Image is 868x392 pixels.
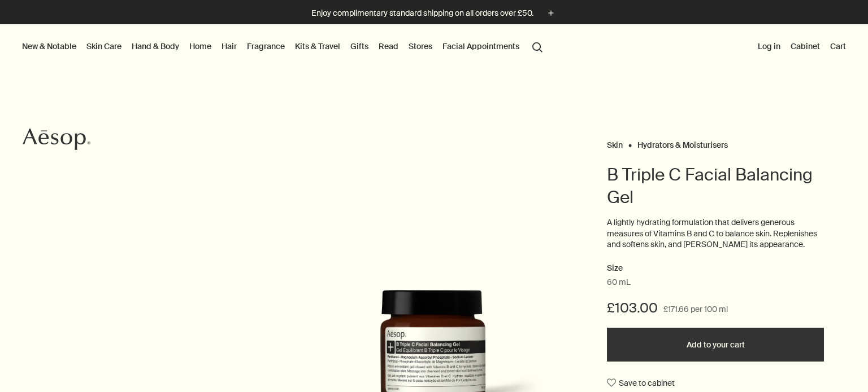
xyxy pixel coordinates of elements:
[311,7,557,20] button: Enjoy complimentary standard shipping on all orders over £50.
[129,39,181,54] a: Hand & Body
[756,24,848,69] nav: supplementary
[828,39,848,54] button: Cart
[756,39,783,54] button: Log in
[607,299,658,317] span: £103.00
[23,128,90,151] svg: Aesop
[607,262,824,275] h2: Size
[788,39,822,54] a: Cabinet
[311,7,533,19] p: Enjoy complimentary standard shipping on all orders over £50.
[663,303,728,316] span: £171.66 per 100 ml
[84,39,124,54] a: Skin Care
[440,39,522,54] a: Facial Appointments
[187,39,214,54] a: Home
[637,140,728,145] a: Hydrators & Moisturisers
[607,140,623,145] a: Skin
[607,277,631,288] span: 60 mL
[20,24,548,69] nav: primary
[348,39,371,54] a: Gifts
[293,39,342,54] a: Kits & Travel
[20,39,79,54] button: New & Notable
[607,164,824,209] h1: B Triple C Facial Balancing Gel
[607,328,824,362] button: Add to your cart - £103.00
[607,217,824,250] p: A lightly hydrating formulation that delivers generous measures of Vitamins B and C to balance sk...
[406,39,435,54] button: Stores
[20,125,93,156] a: Aesop
[219,39,239,54] a: Hair
[245,39,287,54] a: Fragrance
[376,39,401,54] a: Read
[527,36,548,57] button: Open search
